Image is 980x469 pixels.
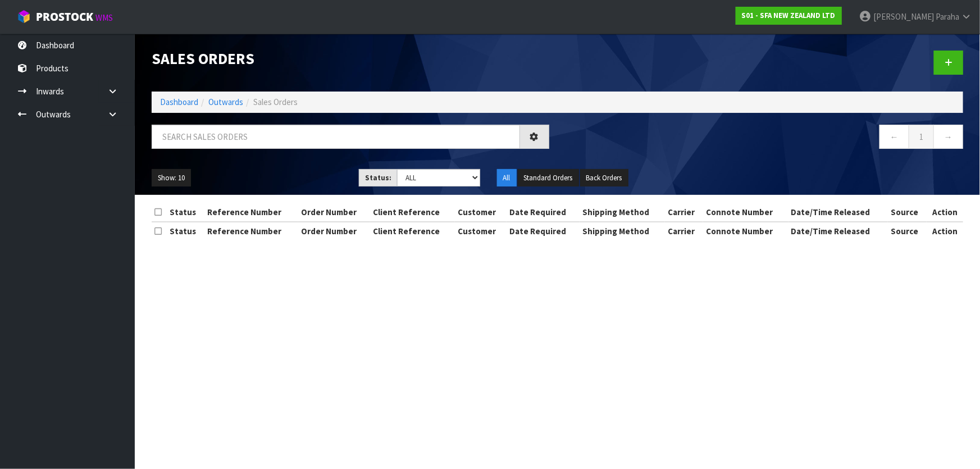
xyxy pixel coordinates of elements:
[580,169,628,187] button: Back Orders
[204,222,298,240] th: Reference Number
[742,11,836,20] strong: S01 - SFA NEW ZEALAND LTD
[703,203,788,221] th: Connote Number
[879,125,909,149] a: ←
[253,97,298,107] span: Sales Orders
[370,222,455,240] th: Client Reference
[204,203,298,221] th: Reference Number
[36,10,93,24] span: ProStock
[455,203,507,221] th: Customer
[152,125,520,149] input: Search sales orders
[518,169,579,187] button: Standard Orders
[17,10,31,24] img: cube-alt.png
[95,12,113,23] small: WMS
[566,125,964,152] nav: Page navigation
[873,11,934,22] span: [PERSON_NAME]
[152,51,549,67] h1: Sales Orders
[365,173,391,183] strong: Status:
[788,222,888,240] th: Date/Time Released
[507,222,580,240] th: Date Required
[927,222,963,240] th: Action
[933,125,963,149] a: →
[298,203,370,221] th: Order Number
[936,11,959,22] span: Paraha
[927,203,963,221] th: Action
[167,203,204,221] th: Status
[455,222,507,240] th: Customer
[665,203,703,221] th: Carrier
[888,203,927,221] th: Source
[167,222,204,240] th: Status
[736,7,842,25] a: S01 - SFA NEW ZEALAND LTD
[788,203,888,221] th: Date/Time Released
[507,203,580,221] th: Date Required
[888,222,927,240] th: Source
[909,125,934,149] a: 1
[580,203,665,221] th: Shipping Method
[703,222,788,240] th: Connote Number
[580,222,665,240] th: Shipping Method
[160,97,198,107] a: Dashboard
[152,169,191,187] button: Show: 10
[665,222,703,240] th: Carrier
[497,169,517,187] button: All
[298,222,370,240] th: Order Number
[208,97,243,107] a: Outwards
[370,203,455,221] th: Client Reference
